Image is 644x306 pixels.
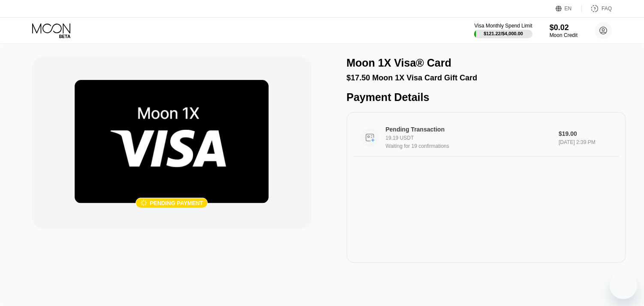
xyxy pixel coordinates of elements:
[474,23,532,38] div: Visa Monthly Spend Limit$121.22/$4,000.00
[474,23,532,29] div: Visa Monthly Spend Limit
[386,126,546,133] div: Pending Transaction
[347,57,451,69] div: Moon 1X Visa® Card
[140,199,147,207] div: 
[354,119,619,156] div: Pending Transaction19.19 USDTWaiting for 19 confirmations$19.00[DATE] 2:39 PM
[550,32,577,38] div: Moon Credit
[347,73,626,83] div: $17.50 Moon 1X Visa Card Gift Card
[582,4,612,13] div: FAQ
[556,4,582,13] div: EN
[602,6,612,12] div: FAQ
[386,143,558,149] div: Waiting for 19 confirmations
[610,272,637,299] iframe: Button to launch messaging window
[565,6,572,12] div: EN
[550,23,577,38] div: $0.02Moon Credit
[386,135,558,141] div: 19.19 USDT
[559,139,612,145] div: [DATE] 2:39 PM
[347,91,626,104] div: Payment Details
[484,31,523,36] div: $121.22 / $4,000.00
[150,200,203,206] div: Pending payment
[559,130,612,137] div: $19.00
[550,23,577,32] div: $0.02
